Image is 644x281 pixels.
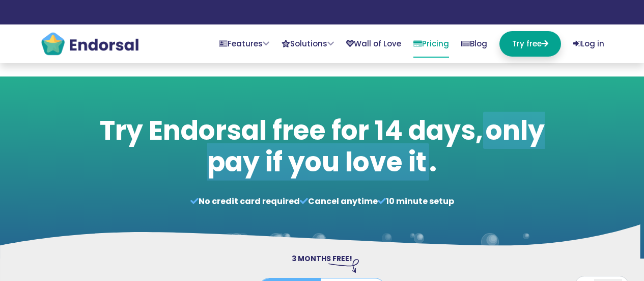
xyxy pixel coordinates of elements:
span: 3 MONTHS FREE! [292,253,352,264]
span: only pay if you love it [207,112,545,181]
img: endorsal-logo@2x.png [40,31,139,57]
p: No credit card required Cancel anytime 10 minute setup [94,195,550,208]
h1: Try Endorsal free for 14 days, . [94,115,550,178]
a: Log in [573,31,604,57]
a: Wall of Love [346,31,401,57]
a: Pricing [413,31,449,58]
a: Features [219,31,269,57]
a: Try free [499,31,561,57]
a: Solutions [282,31,334,57]
img: arrow-right-down.svg [328,259,359,272]
a: Blog [461,31,487,57]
